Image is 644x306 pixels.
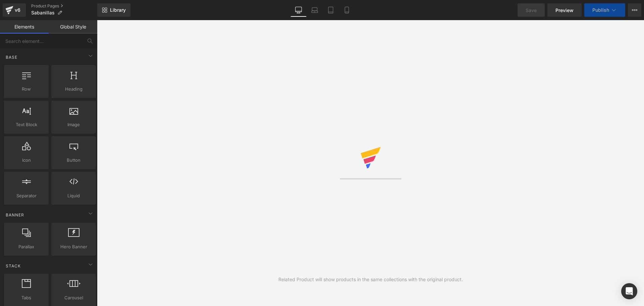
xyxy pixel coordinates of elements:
span: Sabanillas [31,10,55,15]
a: Desktop [290,3,307,17]
div: v6 [13,6,22,14]
span: Liquid [53,192,94,199]
span: Stack [5,263,21,269]
span: Text Block [6,121,47,128]
span: Save [526,7,537,14]
span: Tabs [6,294,47,301]
a: Global Style [49,20,97,34]
span: Banner [5,212,25,218]
span: Icon [6,157,47,164]
span: Library [110,7,126,13]
span: Hero Banner [53,243,94,250]
a: Product Pages [31,3,97,9]
a: Tablet [323,3,339,17]
span: Separator [6,192,47,199]
button: More [628,3,641,17]
div: Open Intercom Messenger [621,283,637,299]
span: Carousel [53,294,94,301]
span: Image [53,121,94,128]
a: v6 [3,3,26,17]
div: Related Product will show products in the same collections with the original product. [278,276,463,283]
a: Preview [547,3,582,17]
a: New Library [97,3,130,17]
span: Heading [53,86,94,93]
span: Publish [592,7,609,13]
a: Mobile [339,3,355,17]
span: Parallax [6,243,47,250]
a: Laptop [307,3,323,17]
span: Preview [555,7,574,14]
span: Base [5,54,18,60]
span: Button [53,157,94,164]
button: Publish [584,3,625,17]
span: Row [6,86,47,93]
